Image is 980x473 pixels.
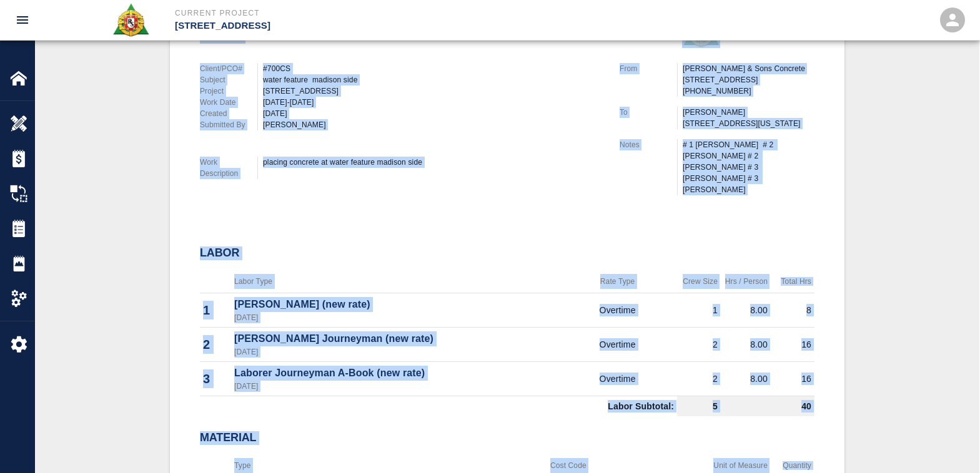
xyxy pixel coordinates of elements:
[721,270,771,293] th: Hrs / Person
[263,85,605,97] div: [STREET_ADDRESS]
[263,74,605,85] div: water feature madison side
[200,85,257,97] p: Project
[620,107,677,118] p: To
[200,108,257,119] p: Created
[234,297,555,312] p: [PERSON_NAME] (new rate)
[677,361,721,396] td: 2
[203,369,228,388] p: 3
[558,361,677,396] td: Overtime
[234,312,555,323] p: [DATE]
[203,301,228,319] p: 1
[721,361,771,396] td: 8.00
[683,63,814,74] p: [PERSON_NAME] & Sons Concrete
[683,107,814,118] p: [PERSON_NAME]
[203,335,228,354] p: 2
[234,381,555,392] p: [DATE]
[200,157,257,179] p: Work Description
[234,366,555,381] p: Laborer Journeyman A-Book (new rate)
[677,327,721,361] td: 2
[683,139,814,195] div: # 1 [PERSON_NAME] # 2 [PERSON_NAME] # 2 [PERSON_NAME] # 3 [PERSON_NAME] # 3 [PERSON_NAME]
[231,270,558,293] th: Labor Type
[263,63,605,74] div: #700CS
[263,157,605,168] div: placing concrete at water feature madison side
[558,327,677,361] td: Overtime
[200,63,257,74] p: Client/PCO#
[200,97,257,108] p: Work Date
[620,63,677,74] p: From
[771,270,814,293] th: Total Hrs
[112,2,150,37] img: Roger & Sons Concrete
[263,97,605,108] div: [DATE]-[DATE]
[721,293,771,327] td: 8.00
[234,346,555,358] p: [DATE]
[771,293,814,327] td: 8
[772,338,980,473] iframe: Chat Widget
[7,5,37,35] button: open drawer
[234,331,555,346] p: [PERSON_NAME] Journeyman (new rate)
[263,108,605,119] div: [DATE]
[620,139,677,150] p: Notes
[558,270,677,293] th: Rate Type
[683,118,814,129] p: [STREET_ADDRESS][US_STATE]
[263,119,605,130] div: [PERSON_NAME]
[683,74,814,85] p: [STREET_ADDRESS]
[677,270,721,293] th: Crew Size
[677,293,721,327] td: 1
[175,7,558,19] p: Current Project
[175,19,558,33] p: [STREET_ADDRESS]
[771,361,814,396] td: 16
[721,327,771,361] td: 8.00
[200,246,814,260] h2: Labor
[558,293,677,327] td: Overtime
[721,396,814,416] td: 40
[200,396,677,416] td: Labor Subtotal:
[683,85,814,97] p: [PHONE_NUMBER]
[200,119,257,130] p: Submitted By
[200,74,257,85] p: Subject
[771,327,814,361] td: 16
[200,431,814,445] h2: Material
[677,396,721,416] td: 5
